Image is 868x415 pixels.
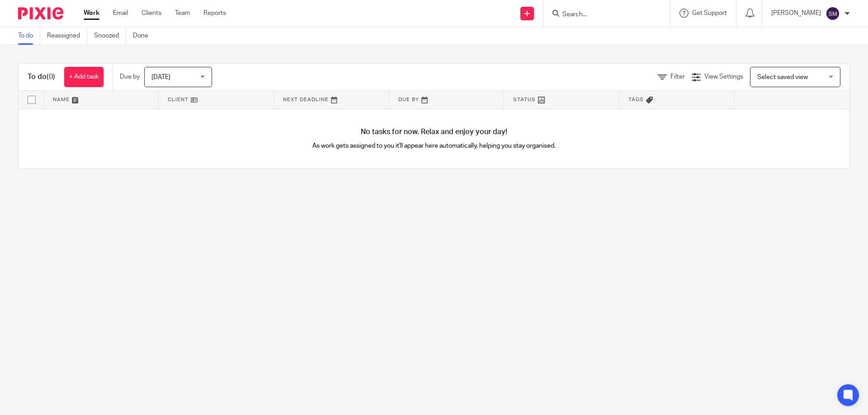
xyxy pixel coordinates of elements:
[704,74,743,80] span: View Settings
[670,74,685,80] span: Filter
[64,67,104,87] a: + Add task
[120,72,140,81] p: Due by
[19,127,849,137] h4: No tasks for now. Relax and enjoy your day!
[133,27,155,45] a: Done
[757,74,808,80] span: Select saved view
[203,9,226,18] a: Reports
[826,6,840,21] img: svg%3E
[151,74,170,80] span: [DATE]
[561,11,643,19] input: Search
[28,72,55,82] h1: To do
[175,9,190,18] a: Team
[628,97,644,102] span: Tags
[113,9,128,18] a: Email
[47,27,87,45] a: Reassigned
[18,7,63,19] img: Pixie
[18,27,40,45] a: To do
[771,9,821,18] p: [PERSON_NAME]
[47,73,55,80] span: (0)
[94,27,126,45] a: Snoozed
[142,9,161,18] a: Clients
[692,10,727,16] span: Get Support
[226,141,642,150] p: As work gets assigned to you it'll appear here automatically, helping you stay organised.
[84,9,99,18] a: Work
